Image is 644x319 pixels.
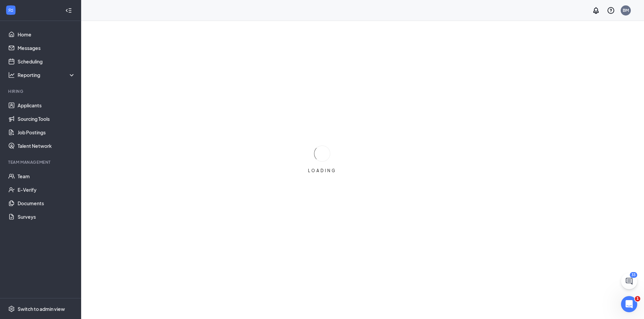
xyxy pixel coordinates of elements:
[18,41,75,55] a: Messages
[625,277,633,285] svg: ChatActive
[8,88,74,94] div: Hiring
[630,272,637,278] div: 33
[607,6,615,15] svg: QuestionInfo
[18,28,75,41] a: Home
[18,196,75,210] a: Documents
[18,139,75,153] a: Talent Network
[305,168,339,174] div: LOADING
[18,210,75,223] a: Surveys
[18,112,75,126] a: Sourcing Tools
[18,183,75,196] a: E-Verify
[18,305,65,312] div: Switch to admin view
[621,296,637,312] iframe: Intercom live chat
[621,273,637,289] button: ChatActive
[65,7,72,14] svg: Collapse
[18,99,75,112] a: Applicants
[8,305,15,312] svg: Settings
[592,6,600,15] svg: Notifications
[18,55,75,68] a: Scheduling
[8,159,74,165] div: Team Management
[7,7,14,14] svg: WorkstreamLogo
[18,126,75,139] a: Job Postings
[8,72,15,78] svg: Analysis
[623,7,629,13] div: BM
[18,169,75,183] a: Team
[18,72,76,78] div: Reporting
[635,296,640,301] span: 1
